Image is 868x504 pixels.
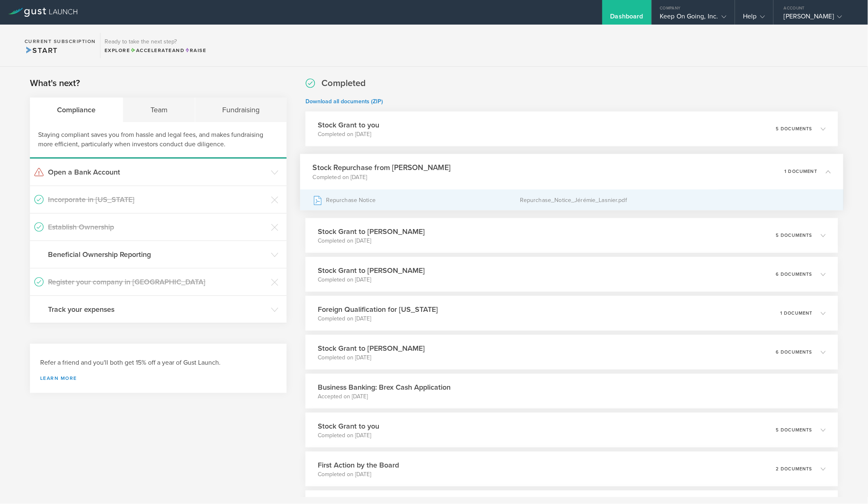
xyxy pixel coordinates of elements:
p: 5 documents [776,127,813,131]
p: 1 document [781,311,813,316]
div: Explore [105,47,206,54]
div: Repurchase_Notice_Jérémie_Lasnier.pdf [520,190,831,210]
h3: Foreign Qualification for [US_STATE] [318,304,438,315]
p: Completed on [DATE] [318,470,399,479]
h3: Register your company in [GEOGRAPHIC_DATA] [48,277,267,287]
h2: What's next? [30,77,80,89]
div: Fundraising [195,98,287,122]
h3: Stock Grant to you [318,421,379,431]
div: Compliance [30,98,123,122]
div: Keep On Going, Inc. [660,12,727,25]
h3: Track your expenses [48,304,267,315]
p: 5 documents [776,233,813,238]
h3: Business Banking: Brex Cash Application [318,382,451,393]
a: Learn more [40,376,276,381]
p: Completed on [DATE] [318,130,379,138]
p: Completed on [DATE] [318,237,425,245]
p: Completed on [DATE] [313,173,451,181]
iframe: Chat Widget [827,465,868,504]
p: 1 document [785,169,818,174]
p: 2 documents [776,467,813,471]
h2: Completed [321,77,366,89]
h3: Beneficial Ownership Reporting [48,249,267,260]
h3: Stock Grant to [PERSON_NAME] [318,343,425,354]
h3: Stock Grant to [PERSON_NAME] [318,265,425,276]
h3: First Action by the Board [318,460,399,470]
h2: Current Subscription [25,39,96,44]
p: Completed on [DATE] [318,354,425,362]
h3: Incorporate in [US_STATE] [48,194,267,205]
div: Repurchase Notice [313,190,520,210]
div: Ready to take the next step?ExploreAccelerateandRaise [100,33,210,58]
div: [PERSON_NAME] [784,12,854,25]
h3: Stock Repurchase from [PERSON_NAME] [313,162,451,173]
p: Completed on [DATE] [318,315,438,323]
div: Team [123,98,195,122]
h3: Open a Bank Account [48,167,267,177]
p: 5 documents [776,428,813,432]
h3: Refer a friend and you'll both get 15% off a year of Gust Launch. [40,358,276,368]
h3: Stock Grant to [PERSON_NAME] [318,226,425,237]
p: Accepted on [DATE] [318,393,451,401]
div: Dashboard [611,12,643,25]
span: and [130,48,185,53]
div: Staying compliant saves you from hassle and legal fees, and makes fundraising more efficient, par... [30,122,287,159]
h3: Ready to take the next step? [105,39,206,45]
p: Completed on [DATE] [318,431,379,440]
div: Help [743,12,765,25]
span: Start [25,46,58,55]
a: Download all documents (ZIP) [305,98,383,105]
p: Completed on [DATE] [318,276,425,284]
span: Raise [185,48,206,53]
h3: Establish Ownership [48,222,267,232]
p: 6 documents [776,272,813,277]
span: Accelerate [130,48,172,53]
h3: Stock Grant to you [318,120,379,130]
p: 6 documents [776,350,813,354]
